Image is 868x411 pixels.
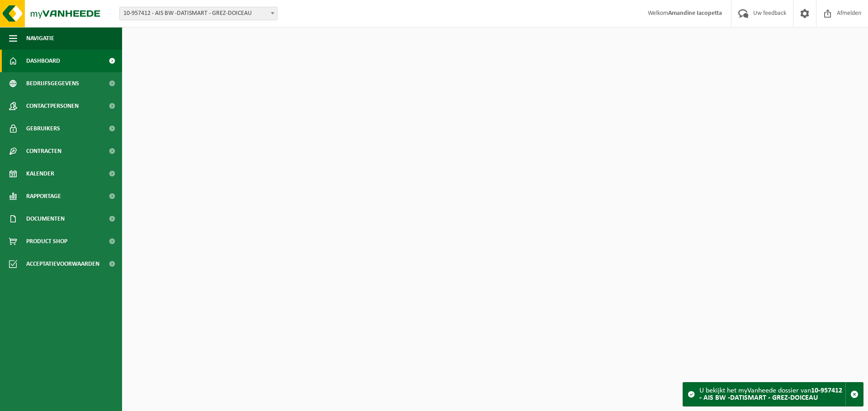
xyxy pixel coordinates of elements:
[120,7,277,20] span: 10-957412 - AIS BW -DATISMART - GREZ-DOICEAU
[26,230,67,253] span: Product Shop
[26,208,65,230] span: Documenten
[26,185,61,208] span: Rapportage
[26,72,79,95] span: Bedrijfsgegevens
[26,27,54,50] span: Navigatie
[699,387,842,402] strong: 10-957412 - AIS BW -DATISMART - GREZ-DOICEAU
[26,140,61,162] span: Contracten
[699,383,845,406] div: U bekijkt het myVanheede dossier van
[26,117,60,140] span: Gebruikers
[668,10,722,17] strong: Amandine Iacopetta
[26,95,79,117] span: Contactpersonen
[26,253,99,275] span: Acceptatievoorwaarden
[119,7,278,20] span: 10-957412 - AIS BW -DATISMART - GREZ-DOICEAU
[26,50,60,72] span: Dashboard
[26,162,54,185] span: Kalender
